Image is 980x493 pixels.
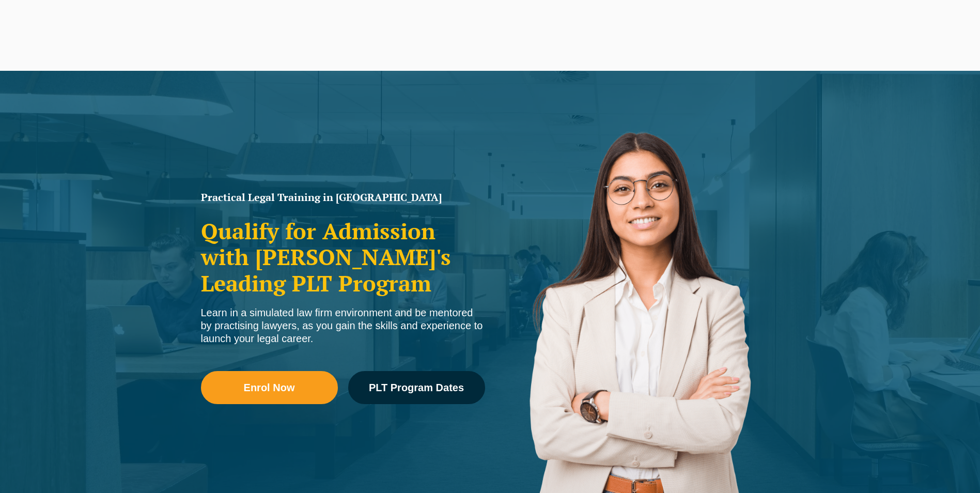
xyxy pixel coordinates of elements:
[201,218,485,296] h2: Qualify for Admission with [PERSON_NAME]'s Leading PLT Program
[201,371,338,404] a: Enrol Now
[201,306,485,345] div: Learn in a simulated law firm environment and be mentored by practising lawyers, as you gain the ...
[369,382,464,393] span: PLT Program Dates
[348,371,485,404] a: PLT Program Dates
[244,382,295,393] span: Enrol Now
[201,192,485,203] h1: Practical Legal Training in [GEOGRAPHIC_DATA]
